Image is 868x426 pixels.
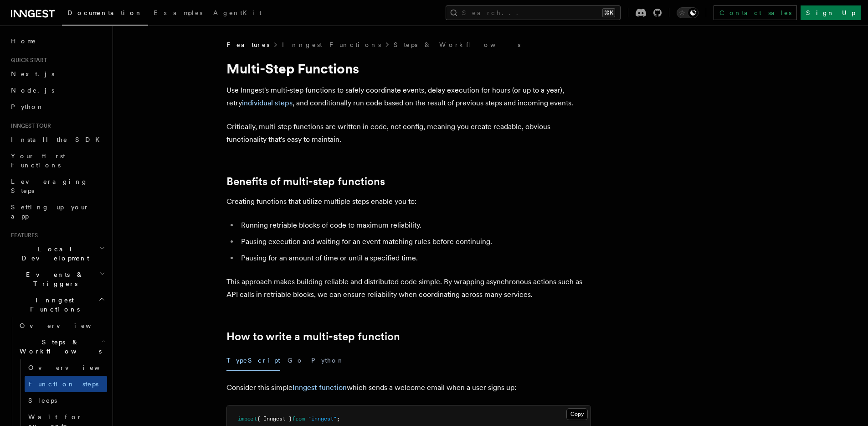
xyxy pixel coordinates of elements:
span: "inngest" [308,416,337,422]
p: Use Inngest's multi-step functions to safely coordinate events, delay execution for hours (or up ... [226,84,591,109]
li: Running retriable blocks of code to maximum reliability. [238,219,591,232]
a: Sign Up [801,5,861,20]
button: Steps & Workflows [16,334,107,359]
button: Copy [566,408,588,420]
span: Install the SDK [11,136,105,143]
h1: Multi-Step Functions [226,60,591,77]
a: Node.js [7,82,107,99]
span: Leveraging Steps [11,178,88,194]
span: Features [7,232,38,239]
li: Pausing execution and waiting for an event matching rules before continuing. [238,235,591,248]
a: AgentKit [208,3,267,25]
span: Inngest Functions [7,296,98,314]
span: Next.js [11,70,54,78]
a: individual steps [242,99,293,107]
a: Inngest function [293,383,347,392]
span: import [238,416,257,422]
span: from [292,416,305,422]
a: Function steps [25,376,107,392]
kbd: ⌘K [602,8,615,17]
span: Overview [20,322,113,329]
span: Sleeps [28,397,57,404]
a: Sleeps [25,392,107,409]
span: ; [337,416,340,422]
a: Install the SDK [7,131,107,148]
a: Contact sales [714,5,797,20]
a: Setting up your app [7,199,107,224]
a: Documentation [62,3,148,26]
a: Python [7,99,107,115]
span: Your first Functions [11,152,65,169]
span: Features [226,40,269,49]
a: Inngest Functions [282,40,381,49]
button: Search...⌘K [446,5,621,20]
span: Function steps [28,380,98,388]
button: Local Development [7,241,107,266]
span: Home [11,36,36,46]
span: Overview [28,364,122,371]
span: Python [11,103,44,110]
a: How to write a multi-step function [226,330,400,343]
a: Examples [148,3,208,25]
span: { Inngest } [257,416,292,422]
p: Critically, multi-step functions are written in code, not config, meaning you create readable, ob... [226,120,591,146]
span: Documentation [67,9,143,16]
a: Benefits of multi-step functions [226,175,385,188]
p: Creating functions that utilize multiple steps enable you to: [226,195,591,208]
a: Overview [16,317,107,334]
span: Examples [154,9,202,16]
a: Home [7,33,107,49]
span: Quick start [7,57,47,64]
p: Consider this simple which sends a welcome email when a user signs up: [226,381,591,394]
a: Steps & Workflows [394,40,520,49]
button: Events & Triggers [7,266,107,292]
li: Pausing for an amount of time or until a specified time. [238,252,591,265]
button: Go [288,350,304,371]
span: Steps & Workflows [16,338,102,356]
span: AgentKit [213,9,262,16]
span: Setting up your app [11,203,89,220]
a: Leveraging Steps [7,173,107,199]
span: Local Development [7,244,99,263]
p: This approach makes building reliable and distributed code simple. By wrapping asynchronous actio... [226,275,591,301]
button: Inngest Functions [7,292,107,317]
a: Next.js [7,66,107,82]
a: Overview [25,359,107,376]
span: Inngest tour [7,122,51,130]
button: Toggle dark mode [677,7,699,18]
span: Events & Triggers [7,270,99,288]
button: TypeScript [226,350,280,371]
span: Node.js [11,87,54,94]
a: Your first Functions [7,148,107,173]
button: Python [311,350,344,371]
